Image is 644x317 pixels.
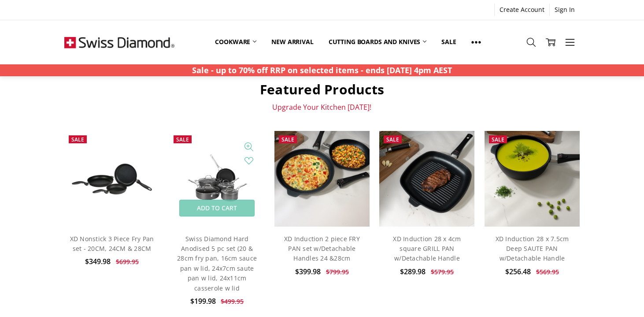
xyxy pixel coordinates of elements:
[284,235,360,263] a: XD Induction 2 piece FRY PAN set w/Detachable Handles 24 &28cm
[192,65,452,75] strong: Sale - up to 70% off RRP on selected items - ends [DATE] 4pm AEST
[550,4,580,16] a: Sign In
[505,267,531,276] span: $256.48
[207,32,264,52] a: Cookware
[434,32,463,52] a: Sale
[400,267,426,276] span: $289.98
[70,235,154,253] a: XD Nonstick 3 Piece Fry Pan set - 20CM, 24CM & 28CM
[64,103,580,112] p: Upgrade Your Kitchen [DATE]!
[221,297,244,306] span: $499.95
[169,131,264,226] a: Swiss Diamond Hard Anodised 5 pc set (20 & 28cm fry pan, 16cm sauce pan w lid, 24x7cm saute pan w...
[536,268,559,276] span: $569.95
[64,131,159,226] a: XD Nonstick 3 Piece Fry Pan set - 20CM, 24CM & 28CM
[190,296,216,306] span: $199.98
[71,136,84,143] span: Sale
[321,32,434,52] a: Cutting boards and knives
[169,147,264,211] img: Swiss Diamond Hard Anodised 5 pc set (20 & 28cm fry pan, 16cm sauce pan w lid, 24x7cm saute pan w...
[386,136,399,143] span: Sale
[64,81,580,98] h2: Featured Products
[326,268,349,276] span: $799.95
[379,131,474,226] img: XD Induction 28 x 4cm square GRILL PAN w/Detachable Handle
[393,235,461,263] a: XD Induction 28 x 4cm square GRILL PAN w/Detachable Handle
[464,32,489,52] a: Show All
[64,155,159,203] img: XD Nonstick 3 Piece Fry Pan set - 20CM, 24CM & 28CM
[295,267,321,276] span: $399.98
[496,235,569,263] a: XD Induction 28 x 7.5cm Deep SAUTE PAN w/Detachable Handle
[281,136,294,143] span: Sale
[177,235,257,292] a: Swiss Diamond Hard Anodised 5 pc set (20 & 28cm fry pan, 16cm sauce pan w lid, 24x7cm saute pan w...
[85,257,111,266] span: $349.98
[179,200,255,216] a: Add to Cart
[264,32,321,52] a: New arrival
[495,4,549,16] a: Create Account
[431,268,454,276] span: $579.95
[64,20,174,64] img: Free Shipping On Every Order
[485,131,580,226] img: XD Induction 28 x 7.5cm Deep SAUTE PAN w/Detachable Handle
[176,136,189,143] span: Sale
[274,131,370,226] img: XD Induction 2 piece FRY PAN set w/Detachable Handles 24 &28cm
[492,136,504,143] span: Sale
[116,257,139,266] span: $699.95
